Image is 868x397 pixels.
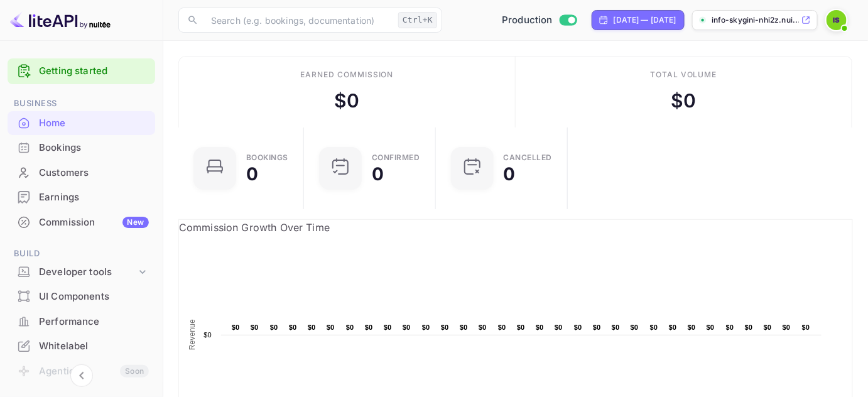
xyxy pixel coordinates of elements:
div: CANCELLED [504,154,553,161]
div: $ 0 [334,87,359,115]
img: LiteAPI logo [10,10,111,30]
text: $0 [631,324,639,331]
text: $0 [593,324,601,331]
text: $0 [669,324,677,331]
text: $0 [365,324,373,331]
div: Ctrl+K [398,12,437,28]
a: CommissionNew [8,210,155,234]
div: [DATE] — [DATE] [614,14,676,26]
a: Earnings [8,185,155,209]
text: $0 [232,324,240,331]
text: $0 [460,324,468,331]
text: $0 [308,324,316,331]
text: $0 [479,324,487,331]
div: 0 [504,165,516,183]
div: Whitelabel [8,334,155,359]
text: $0 [745,324,753,331]
text: $0 [289,324,297,331]
a: UI Components [8,285,155,308]
text: $0 [498,324,506,331]
a: Whitelabel [8,334,155,357]
a: Home [8,111,155,134]
text: $0 [327,324,335,331]
span: Business [8,97,155,111]
text: $0 [574,324,582,331]
text: $0 [688,324,696,331]
a: Getting started [39,64,149,79]
text: $0 [650,324,658,331]
img: Info Skygini [827,10,847,30]
a: Performance [8,310,155,333]
div: Home [39,116,149,131]
div: 0 [246,165,258,183]
text: $0 [403,324,411,331]
div: Switch to Sandbox mode [497,13,582,28]
div: Commission [39,215,149,230]
div: Bookings [39,141,149,155]
div: Bookings [246,154,288,161]
text: $0 [384,324,392,331]
text: $0 [251,324,259,331]
div: Developer tools [39,265,136,280]
div: Total volume [650,69,717,80]
span: Production [502,13,553,28]
div: Customers [39,166,149,180]
div: Earnings [8,185,155,210]
a: Bookings [8,136,155,159]
text: $0 [555,324,563,331]
div: UI Components [39,290,149,304]
text: $0 [707,324,715,331]
div: Customers [8,161,155,185]
div: Developer tools [8,261,155,283]
div: Getting started [8,58,155,84]
div: Whitelabel [39,339,149,354]
a: Customers [8,161,155,184]
p: info-skygini-nhi2z.nui... [712,14,799,26]
input: Search (e.g. bookings, documentation) [203,8,393,33]
text: $0 [764,324,772,331]
text: Revenue [188,319,197,350]
div: Confirmed [372,154,420,161]
div: $ 0 [671,87,696,115]
text: $0 [802,324,810,331]
div: 0 [372,165,384,183]
text: $0 [270,324,278,331]
text: $0 [517,324,525,331]
button: Collapse navigation [70,364,93,387]
div: New [122,217,149,228]
text: $0 [441,324,449,331]
span: Commission Growth Over Time [179,221,330,234]
div: CommissionNew [8,210,155,235]
div: Earned commission [300,69,393,80]
text: $0 [203,331,212,339]
text: $0 [612,324,620,331]
div: Earnings [39,190,149,205]
div: Bookings [8,136,155,160]
text: $0 [536,324,544,331]
text: $0 [726,324,734,331]
text: $0 [783,324,791,331]
text: $0 [422,324,430,331]
div: Performance [8,310,155,334]
div: Performance [39,315,149,329]
text: $0 [346,324,354,331]
span: Build [8,247,155,261]
div: Home [8,111,155,136]
div: UI Components [8,285,155,309]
